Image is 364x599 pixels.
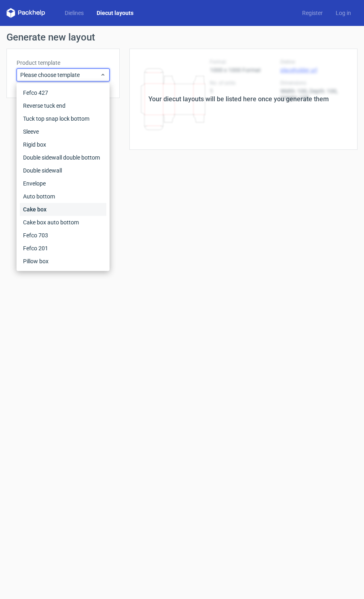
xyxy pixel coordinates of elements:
a: Log in [329,9,358,17]
div: Fefco 427 [20,86,106,99]
div: Rigid box [20,138,106,151]
div: Cake box [20,203,106,216]
label: Product template [17,59,110,67]
span: Please choose template [20,71,100,79]
div: Auto bottom [20,190,106,203]
div: Pillow box [20,255,106,268]
a: Dielines [58,9,90,17]
h1: Generate new layout [6,32,358,42]
div: Double sidewall [20,164,106,177]
div: Tuck top snap lock bottom [20,112,106,125]
div: Fefco 703 [20,229,106,242]
div: Sleeve [20,125,106,138]
div: Envelope [20,177,106,190]
a: Register [296,9,329,17]
div: Double sidewall double bottom [20,151,106,164]
div: Your diecut layouts will be listed here once you generate them [148,94,329,104]
div: Cake box auto bottom [20,216,106,229]
a: Diecut layouts [90,9,140,17]
div: Reverse tuck end [20,99,106,112]
div: Fefco 201 [20,242,106,255]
